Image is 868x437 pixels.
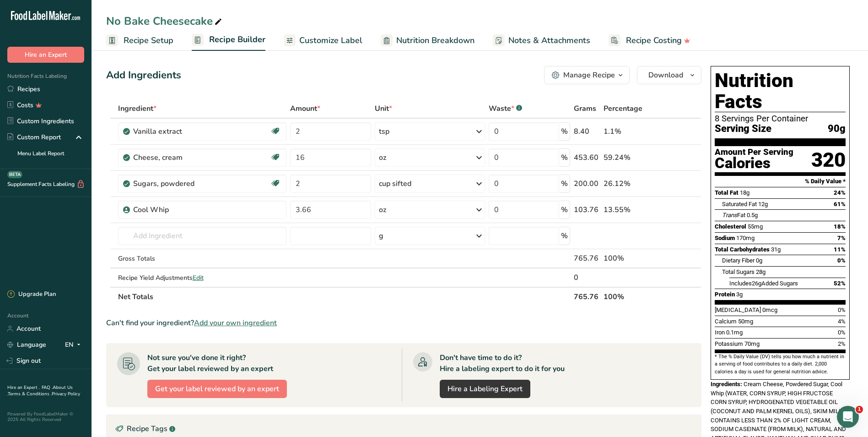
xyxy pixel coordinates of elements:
span: 4% [838,318,846,325]
span: Add your own ingredient [194,317,277,328]
a: Hire a Labeling Expert [440,380,530,398]
span: 0g [756,257,762,264]
span: 18g [740,189,749,196]
span: Total Fat [715,189,739,196]
span: Edit [193,273,204,282]
div: 453.60 [574,152,600,163]
span: Notes & Attachments [508,34,590,47]
div: Cool Whip [133,204,248,215]
span: Includes Added Sugars [729,280,798,287]
div: oz [379,152,386,163]
div: Powered By FoodLabelMaker © 2025 All Rights Reserved [7,411,84,422]
span: 170mg [736,235,755,241]
span: 31g [771,246,781,253]
a: Recipe Builder [192,29,265,51]
a: FAQ . [42,384,53,391]
div: Can't find your ingredient? [106,317,701,328]
div: Not sure you've done it right? Get your label reviewed by an expert [147,352,273,374]
a: Terms & Conditions . [8,391,52,397]
span: Customize Label [299,34,362,47]
div: Don't have time to do it? Hire a labeling expert to do it for you [440,352,565,374]
input: Add Ingredient [118,227,286,245]
h1: Nutrition Facts [715,70,846,112]
span: Serving Size [715,123,771,135]
span: 18% [834,223,846,230]
section: % Daily Value * [715,176,846,187]
div: Calories [715,157,793,170]
span: Cholesterol [715,223,746,230]
a: Language [7,337,46,353]
span: Ingredients: [711,381,742,388]
span: 2% [838,340,846,347]
span: 52% [834,280,846,287]
span: 61% [834,201,846,208]
div: Add Ingredients [106,68,181,83]
span: 1 [856,406,863,413]
span: 55mg [748,223,763,230]
span: Amount [290,103,320,114]
span: Get your label reviewed by an expert [155,383,279,394]
span: 26g [752,280,761,287]
div: 200.00 [574,178,600,189]
button: Manage Recipe [544,66,630,84]
span: Total Sugars [722,268,755,275]
span: 0% [838,306,846,313]
th: 100% [602,287,660,306]
th: 765.76 [572,287,602,306]
span: Recipe Costing [626,34,682,47]
div: Manage Recipe [563,70,615,81]
a: About Us . [7,384,73,397]
div: 13.55% [604,204,658,215]
div: Upgrade Plan [7,290,56,299]
div: 100% [604,253,658,264]
span: 11% [834,246,846,253]
div: 0 [574,272,600,283]
div: 1.1% [604,126,658,137]
span: 0mcg [762,306,777,313]
div: Cheese, cream [133,152,248,163]
div: 8 Servings Per Container [715,114,846,123]
span: Calcium [715,318,737,325]
span: 28g [756,268,766,275]
span: 24% [834,189,846,196]
span: 0.1mg [726,329,743,336]
div: tsp [379,126,389,137]
span: Recipe Builder [209,33,265,46]
div: Amount Per Serving [715,148,793,157]
div: Gross Totals [118,254,286,263]
div: g [379,230,383,241]
div: Vanilla extract [133,126,248,137]
span: 0% [838,329,846,336]
span: 3g [736,291,743,298]
button: Get your label reviewed by an expert [147,380,287,398]
span: 90g [828,123,846,135]
a: Privacy Policy [52,391,80,397]
div: 8.40 [574,126,600,137]
span: Fat [722,212,745,218]
div: cup sifted [379,178,411,189]
span: Recipe Setup [124,34,173,47]
span: Unit [375,103,392,114]
span: 12g [758,201,768,208]
div: 765.76 [574,253,600,264]
span: Potassium [715,340,743,347]
th: Net Totals [116,287,572,306]
a: Recipe Setup [106,30,173,51]
span: 50mg [738,318,753,325]
div: Recipe Yield Adjustments [118,273,286,283]
a: Nutrition Breakdown [381,30,474,51]
div: 103.76 [574,204,600,215]
section: * The % Daily Value (DV) tells you how much a nutrient in a serving of food contributes to a dail... [715,353,846,376]
div: Custom Report [7,132,61,142]
span: Download [648,70,683,81]
span: Percentage [604,103,642,114]
div: oz [379,204,386,215]
span: Iron [715,329,725,336]
span: 7% [837,235,846,241]
a: Customize Label [284,30,362,51]
div: Waste [489,103,522,114]
span: [MEDICAL_DATA] [715,306,761,313]
span: Nutrition Breakdown [396,34,474,47]
span: Dietary Fiber [722,257,755,264]
div: EN [65,339,84,350]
